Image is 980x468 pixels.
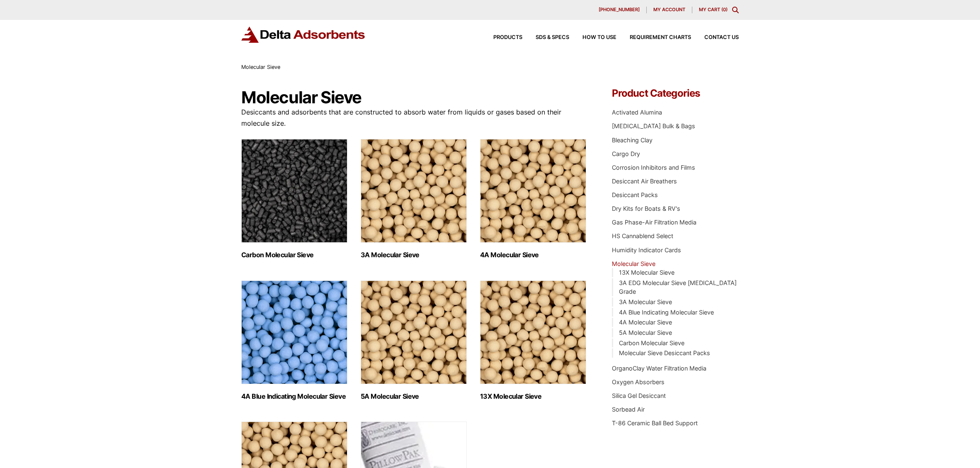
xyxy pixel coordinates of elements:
[612,122,695,129] a: [MEDICAL_DATA] Bulk & Bags
[241,64,280,70] span: Molecular Sieve
[612,136,653,144] a: Bleaching Clay
[619,309,714,316] a: 4A Blue Indicating Molecular Sieve
[630,35,691,40] span: Requirement Charts
[480,280,586,400] a: Visit product category 13X Molecular Sieve
[361,280,467,400] a: Visit product category 5A Molecular Sieve
[612,406,645,413] a: Sorbead Air
[619,269,674,276] a: 13X Molecular Sieve
[612,260,655,267] a: Molecular Sieve
[612,419,698,427] a: T-86 Ceramic Ball Bed Support
[480,392,586,400] h2: 13X Molecular Sieve
[653,7,685,12] span: My account
[493,35,522,40] span: Products
[616,35,691,40] a: Requirement Charts
[619,298,672,305] a: 3A Molecular Sieve
[361,280,467,384] img: 5A Molecular Sieve
[480,139,586,243] img: 4A Molecular Sieve
[480,251,586,259] h2: 4A Molecular Sieve
[619,329,672,336] a: 5A Molecular Sieve
[612,365,706,372] a: OrganoClay Water Filtration Media
[619,349,710,356] a: Molecular Sieve Desiccant Packs
[480,280,586,384] img: 13X Molecular Sieve
[612,246,681,253] a: Humidity Indicator Cards
[612,205,680,212] a: Dry Kits for Boats & RV's
[241,251,347,259] h2: Carbon Molecular Sieve
[612,150,640,157] a: Cargo Dry
[619,319,672,326] a: 4A Molecular Sieve
[612,378,665,385] a: Oxygen Absorbers
[361,139,467,243] img: 3A Molecular Sieve
[582,35,616,40] span: How to Use
[241,107,587,129] p: Desiccants and adsorbents that are constructed to absorb water from liquids or gases based on the...
[480,35,522,40] a: Products
[699,7,728,12] a: My Cart (0)
[691,35,739,40] a: Contact Us
[241,27,366,43] img: Delta Adsorbents
[619,339,684,346] a: Carbon Molecular Sieve
[612,164,695,171] a: Corrosion Inhibitors and Films
[241,139,347,259] a: Visit product category Carbon Molecular Sieve
[480,139,586,259] a: Visit product category 4A Molecular Sieve
[569,35,616,40] a: How to Use
[612,232,673,239] a: HS Cannablend Select
[704,35,739,40] span: Contact Us
[361,139,467,259] a: Visit product category 3A Molecular Sieve
[522,35,569,40] a: SDS & SPECS
[612,191,658,198] a: Desiccant Packs
[592,7,647,13] a: [PHONE_NUMBER]
[361,392,467,400] h2: 5A Molecular Sieve
[612,109,662,116] a: Activated Alumina
[612,88,739,98] h4: Product Categories
[647,7,692,13] a: My account
[599,7,640,12] span: [PHONE_NUMBER]
[612,219,696,226] a: Gas Phase-Air Filtration Media
[612,178,677,185] a: Desiccant Air Breathers
[241,280,347,400] a: Visit product category 4A Blue Indicating Molecular Sieve
[723,7,726,12] span: 0
[612,392,666,399] a: Silica Gel Desiccant
[619,279,737,295] a: 3A EDG Molecular Sieve [MEDICAL_DATA] Grade
[536,35,569,40] span: SDS & SPECS
[241,88,587,107] h1: Molecular Sieve
[241,139,347,243] img: Carbon Molecular Sieve
[732,7,739,13] div: Toggle Modal Content
[241,280,347,384] img: 4A Blue Indicating Molecular Sieve
[241,392,347,400] h2: 4A Blue Indicating Molecular Sieve
[361,251,467,259] h2: 3A Molecular Sieve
